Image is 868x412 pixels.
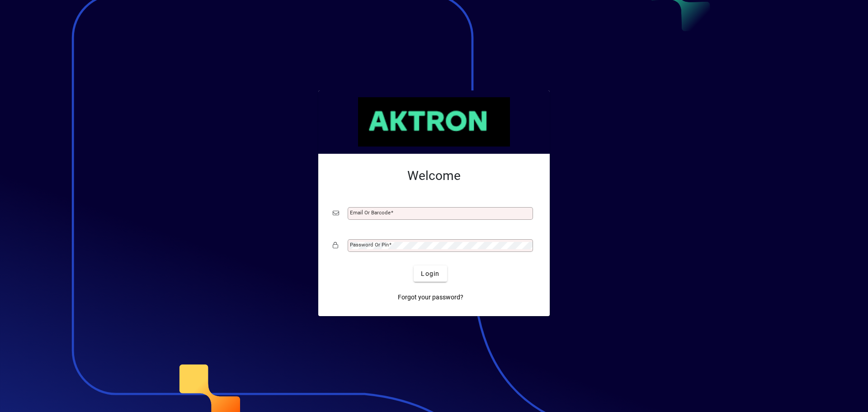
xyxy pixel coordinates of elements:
a: Forgot your password? [394,289,467,305]
mat-label: Email or Barcode [350,209,391,216]
h2: Welcome [333,168,535,184]
span: Login [421,269,439,279]
button: Login [414,265,447,282]
mat-label: Password or Pin [350,242,389,248]
span: Forgot your password? [398,293,463,302]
